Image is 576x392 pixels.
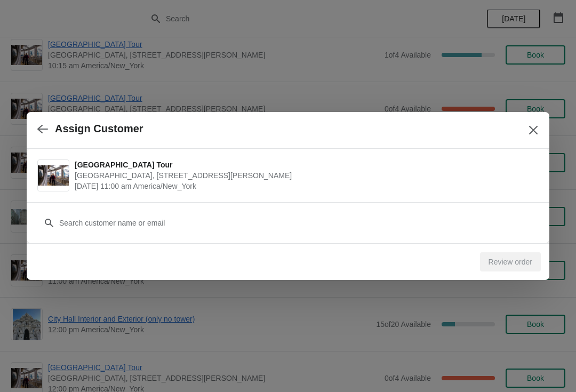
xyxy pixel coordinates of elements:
[38,165,69,186] img: City Hall Tower Tour | City Hall Visitor Center, 1400 John F Kennedy Boulevard Suite 121, Philade...
[59,213,539,233] input: Search customer name or email
[524,121,543,140] button: Close
[75,170,533,181] span: [GEOGRAPHIC_DATA], [STREET_ADDRESS][PERSON_NAME]
[55,123,143,135] h2: Assign Customer
[75,159,533,170] span: [GEOGRAPHIC_DATA] Tour
[75,181,533,191] span: [DATE] 11:00 am America/New_York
